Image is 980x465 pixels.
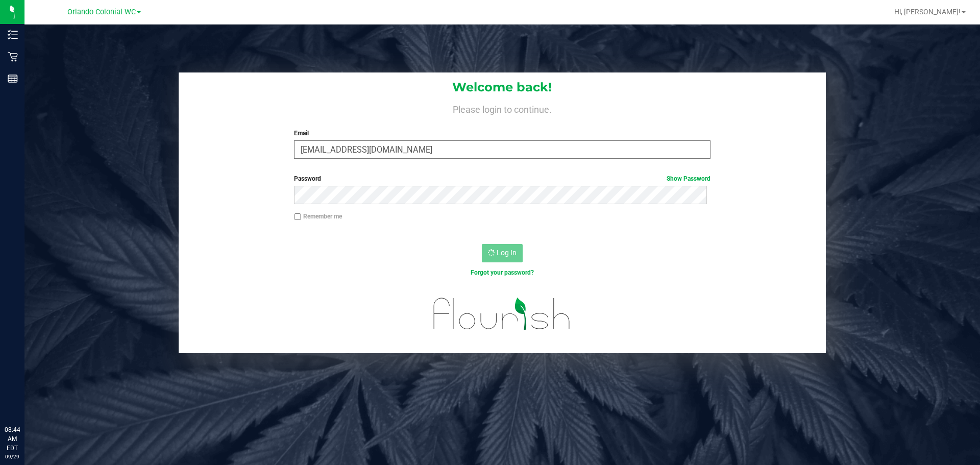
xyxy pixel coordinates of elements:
[421,288,583,340] img: flourish_logo.svg
[8,74,18,84] inline-svg: Reports
[471,269,534,276] a: Forgot your password?
[5,453,20,460] p: 09/29
[179,102,826,114] h4: Please login to continue.
[5,425,20,453] p: 08:44 AM EDT
[67,8,136,16] span: Orlando Colonial WC
[894,8,961,16] span: Hi, [PERSON_NAME]!
[294,175,321,182] span: Password
[497,249,517,257] span: Log In
[8,30,18,40] inline-svg: Inventory
[294,212,342,221] label: Remember me
[8,52,18,62] inline-svg: Retail
[179,81,826,94] h1: Welcome back!
[667,175,710,182] a: Show Password
[294,213,301,221] input: Remember me
[482,244,523,262] button: Log In
[294,129,710,138] label: Email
